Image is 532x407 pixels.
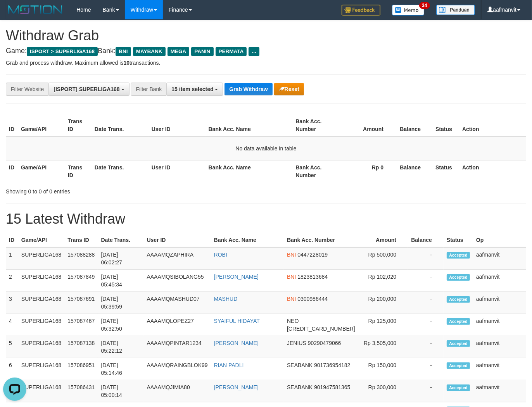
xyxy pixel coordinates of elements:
[131,83,166,96] div: Filter Bank
[6,136,526,160] td: No data available in table
[191,47,213,56] span: PANIN
[473,247,526,270] td: aafmanvit
[144,247,211,270] td: AAAAMQZAPHIRA
[92,160,149,182] th: Date Trans.
[473,336,526,358] td: aafmanvit
[64,233,98,247] th: Trans ID
[308,340,341,346] span: Copy 90290479066 to clipboard
[214,340,259,346] a: [PERSON_NAME]
[408,233,444,247] th: Balance
[436,5,475,15] img: panduan.png
[54,86,119,92] span: [ISPORT] SUPERLIGA168
[432,160,459,182] th: Status
[149,160,206,182] th: User ID
[297,252,328,258] span: Copy 0447228019 to clipboard
[287,384,313,390] span: SEABANK
[65,160,92,182] th: Trans ID
[314,362,350,368] span: Copy 901736954182 to clipboard
[123,60,130,66] strong: 10
[98,233,143,247] th: Date Trans.
[287,274,296,280] span: BNI
[6,28,526,43] h1: Withdraw Grab
[358,292,408,314] td: Rp 200,000
[444,233,473,247] th: Status
[64,358,98,380] td: 157086951
[18,314,65,336] td: SUPERLIGA168
[297,296,328,302] span: Copy 0300986444 to clipboard
[339,114,395,136] th: Amount
[18,247,65,270] td: SUPERLIGA168
[6,247,18,270] td: 1
[98,380,143,402] td: [DATE] 05:00:14
[358,336,408,358] td: Rp 3,505,000
[18,358,65,380] td: SUPERLIGA168
[206,160,293,182] th: Bank Acc. Name
[358,358,408,380] td: Rp 150,000
[447,340,470,347] span: Accepted
[6,185,216,195] div: Showing 0 to 0 of 0 entries
[6,358,18,380] td: 6
[274,83,304,95] button: Reset
[214,296,238,302] a: MASHUD
[287,362,313,368] span: SEABANK
[144,380,211,402] td: AAAAMQJIMIA80
[408,380,444,402] td: -
[287,318,299,324] span: NEO
[473,358,526,380] td: aafmanvit
[64,380,98,402] td: 157086431
[408,314,444,336] td: -
[144,270,211,292] td: AAAAMQSIBOLANG55
[206,114,293,136] th: Bank Acc. Name
[149,114,206,136] th: User ID
[214,274,259,280] a: [PERSON_NAME]
[297,274,328,280] span: Copy 1823813684 to clipboard
[27,47,98,56] span: ISPORT > SUPERLIGA168
[18,336,65,358] td: SUPERLIGA168
[249,47,259,56] span: ...
[342,5,380,16] img: Feedback.jpg
[339,160,395,182] th: Rp 0
[287,252,296,258] span: BNI
[214,318,260,324] a: SYAIFUL HIDAYAT
[358,314,408,336] td: Rp 125,000
[473,380,526,402] td: aafmanvit
[6,47,526,55] h4: Game: Bank:
[292,114,339,136] th: Bank Acc. Number
[98,314,143,336] td: [DATE] 05:32:50
[6,59,526,67] p: Grab and process withdraw. Maximum allowed is transactions.
[473,314,526,336] td: aafmanvit
[6,4,65,16] img: MOTION_logo.png
[166,83,223,96] button: 15 item selected
[18,292,65,314] td: SUPERLIGA168
[48,83,129,96] button: [ISPORT] SUPERLIGA168
[64,270,98,292] td: 157087849
[447,385,470,391] span: Accepted
[216,47,247,56] span: PERMATA
[358,247,408,270] td: Rp 500,000
[98,270,143,292] td: [DATE] 05:45:34
[292,160,339,182] th: Bank Acc. Number
[3,3,26,26] button: Open LiveChat chat widget
[6,211,526,227] h1: 15 Latest Withdraw
[408,292,444,314] td: -
[432,114,459,136] th: Status
[6,233,18,247] th: ID
[64,336,98,358] td: 157087138
[6,292,18,314] td: 3
[459,114,526,136] th: Action
[18,114,65,136] th: Game/API
[133,47,166,56] span: MAYBANK
[6,336,18,358] td: 5
[64,247,98,270] td: 157088288
[6,83,48,96] div: Filter Website
[419,2,430,9] span: 34
[408,247,444,270] td: -
[98,336,143,358] td: [DATE] 05:22:12
[18,160,65,182] th: Game/API
[392,5,425,16] img: Button%20Memo.svg
[408,358,444,380] td: -
[144,358,211,380] td: AAAAMQRAINGBLOK99
[358,270,408,292] td: Rp 102,020
[18,270,65,292] td: SUPERLIGA168
[225,83,272,95] button: Grab Withdraw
